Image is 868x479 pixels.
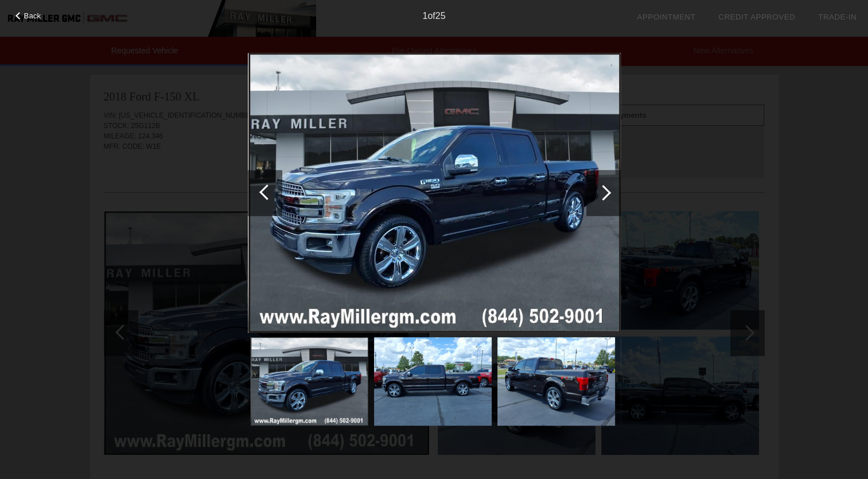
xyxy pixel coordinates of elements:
[718,13,795,21] a: Credit Approved
[497,337,615,426] img: 3.jpg
[248,53,621,333] img: 1.jpg
[251,337,368,426] img: 1.jpg
[818,13,857,21] a: Trade-In
[637,13,695,21] a: Appointment
[422,11,427,21] span: 1
[24,11,41,20] span: Back
[374,337,492,426] img: 2.jpg
[435,11,446,21] span: 25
